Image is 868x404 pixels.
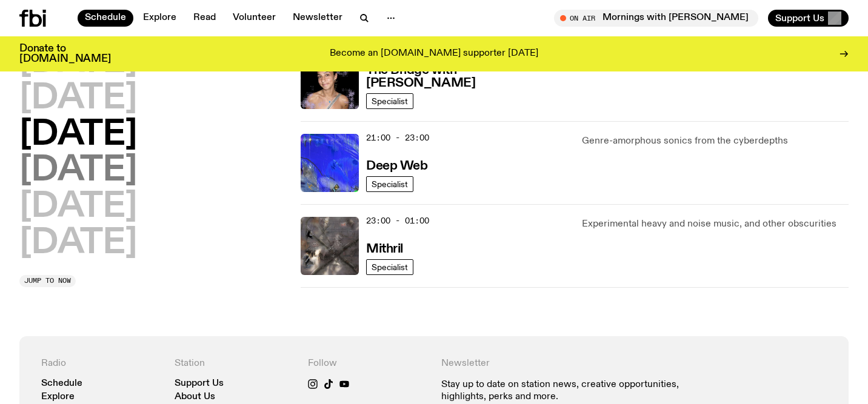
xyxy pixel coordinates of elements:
[366,176,413,192] a: Specialist
[19,118,137,152] button: [DATE]
[19,227,137,260] button: [DATE]
[78,10,133,27] a: Schedule
[24,277,71,284] span: Jump to now
[19,82,137,116] button: [DATE]
[366,160,427,173] h3: Deep Web
[582,217,849,231] p: Experimental heavy and noise music, and other obscurities
[372,96,408,105] span: Specialist
[366,64,567,90] h3: The Bridge with [PERSON_NAME]
[301,217,359,275] img: An abstract artwork in mostly grey, with a textural cross in the centre. There are metallic and d...
[301,134,359,192] img: An abstract artwork, in bright blue with amorphous shapes, illustrated shimmers and small drawn c...
[41,358,160,369] h4: Radio
[19,44,111,64] h3: Donate to [DOMAIN_NAME]
[175,379,224,388] a: Support Us
[372,262,408,271] span: Specialist
[366,243,403,256] h3: Mithril
[768,10,849,27] button: Support Us
[285,10,350,27] a: Newsletter
[175,358,293,369] h4: Station
[366,62,567,90] a: The Bridge with [PERSON_NAME]
[366,240,403,256] a: Mithril
[186,10,223,27] a: Read
[136,10,184,27] a: Explore
[441,379,693,402] p: Stay up to date on station news, creative opportunities, highlights, perks and more.
[366,259,413,275] a: Specialist
[366,93,413,109] a: Specialist
[19,154,137,188] button: [DATE]
[19,275,76,287] button: Jump to now
[582,134,849,148] p: Genre-amorphous sonics from the cyberdepths
[175,392,215,402] a: About Us
[775,13,824,24] span: Support Us
[308,358,427,369] h4: Follow
[225,10,283,27] a: Volunteer
[441,358,693,369] h4: Newsletter
[19,190,137,224] button: [DATE]
[366,132,429,144] span: 21:00 - 23:00
[554,10,758,27] button: On AirMornings with [PERSON_NAME]
[330,48,538,59] p: Become an [DOMAIN_NAME] supporter [DATE]
[366,157,427,173] a: Deep Web
[372,179,408,188] span: Specialist
[41,379,82,388] a: Schedule
[366,215,429,227] span: 23:00 - 01:00
[41,392,75,402] a: Explore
